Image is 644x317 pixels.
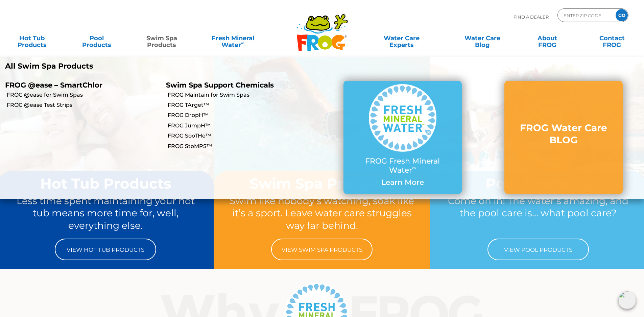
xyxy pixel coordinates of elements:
sup: ∞ [412,165,416,171]
h3: FROG Water Care BLOG [518,122,609,146]
sup: ∞ [241,40,244,46]
a: FROG JumpH™ [168,122,322,129]
input: GO [616,9,628,21]
a: FROG Fresh Mineral Water∞ Learn More [357,84,448,190]
a: FROG TArget™ [168,101,322,109]
a: View Hot Tub Products [55,239,156,260]
p: FROG @ease – SmartChlor [5,81,156,89]
p: Learn More [357,178,448,187]
p: Less time spent maintaining your hot tub means more time for, well, everything else. [10,195,201,232]
p: Find A Dealer [514,8,549,25]
a: FROG Maintain for Swim Spas [168,91,322,99]
a: View Swim Spa Products [271,239,373,260]
a: Swim SpaProducts [137,31,187,45]
a: FROG DropH™ [168,112,322,119]
a: AboutFROG [522,31,572,45]
img: openIcon [618,291,636,309]
p: Swim like nobody’s watching, soak like it’s a sport. Leave water care struggles way far behind. [226,195,417,232]
a: Water CareExperts [361,31,443,45]
a: FROG StoMPS™ [168,143,322,150]
a: Hot TubProducts [7,31,57,45]
a: ContactFROG [587,31,637,45]
input: Zip Code Form [563,10,609,20]
a: FROG @ease for Swim Spas [7,91,161,99]
a: FROG Water Care BLOG [518,122,609,153]
p: FROG Fresh Mineral Water [357,157,448,175]
p: Come on in! The water’s amazing, and the pool care is… what pool care? [443,195,634,232]
a: All Swim Spa Products [5,62,317,71]
a: Swim Spa Support Chemicals [166,81,274,89]
a: FROG SooTHe™ [168,132,322,140]
a: View Pool Products [487,239,589,260]
a: Fresh MineralWater∞ [201,31,264,45]
a: FROG @ease Test Strips [7,101,161,109]
a: PoolProducts [72,31,122,45]
a: Water CareBlog [457,31,507,45]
